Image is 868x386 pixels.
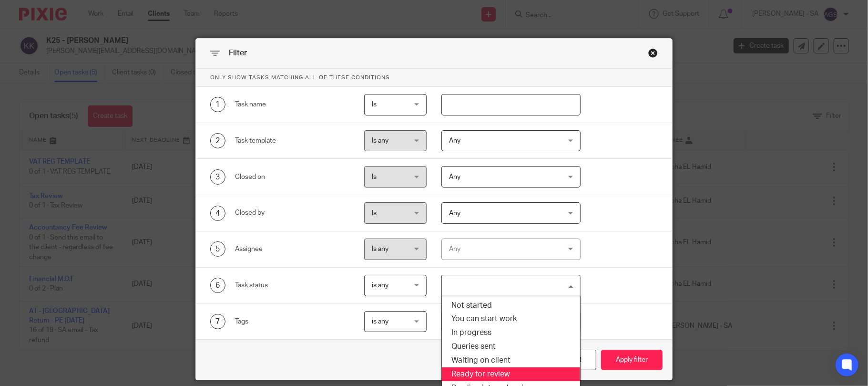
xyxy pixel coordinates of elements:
[372,318,388,325] span: is any
[372,137,388,144] span: Is any
[648,48,658,58] div: Close this dialog window
[372,174,377,180] span: Is
[441,275,581,296] div: Search for option
[449,239,554,259] div: Any
[372,101,377,108] span: Is
[235,317,349,326] div: Tags
[235,172,349,182] div: Closed on
[235,208,349,218] div: Closed by
[210,97,225,112] div: 1
[235,244,349,254] div: Assignee
[442,354,580,367] li: Waiting on client
[210,241,225,257] div: 5
[210,314,225,329] div: 7
[442,312,580,326] li: You can start work
[601,350,663,370] button: Apply filter
[235,136,349,146] div: Task template
[449,210,460,217] span: Any
[372,210,377,217] span: Is
[235,100,349,109] div: Task name
[449,137,460,144] span: Any
[229,49,247,57] span: Filter
[442,367,580,381] li: Ready for review
[372,246,388,252] span: Is any
[442,299,580,313] li: Not started
[210,133,225,148] div: 2
[235,281,349,290] div: Task status
[210,169,225,185] div: 3
[443,277,575,294] input: Search for option
[442,326,580,340] li: In progress
[449,174,460,180] span: Any
[210,206,225,221] div: 4
[196,69,673,87] p: Only show tasks matching all of these conditions
[442,340,580,354] li: Queries sent
[210,278,225,293] div: 6
[372,282,388,289] span: is any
